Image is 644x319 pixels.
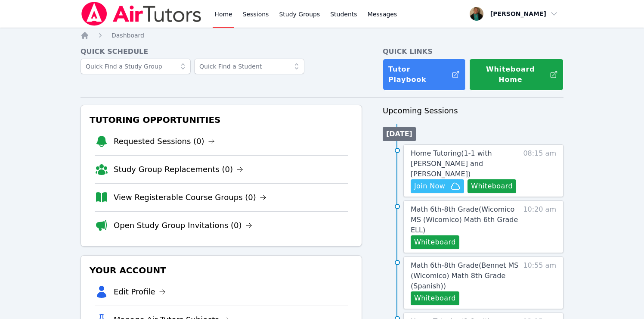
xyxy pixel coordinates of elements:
img: Air Tutors [80,2,202,26]
span: Math 6th-8th Grade ( Wicomico MS (Wicomico) Math 6th Grade ELL ) [411,205,518,234]
a: Tutor Playbook [383,59,466,91]
nav: Breadcrumb [80,31,563,40]
a: Open Study Group Invitations (0) [114,219,252,231]
a: Math 6th-8th Grade(Wicomico MS (Wicomico) Math 6th Grade ELL) [411,204,520,235]
button: Whiteboard [468,179,516,193]
span: 10:55 am [523,260,556,305]
h3: Your Account [88,263,355,278]
h4: Quick Schedule [80,47,362,57]
span: Dashboard [111,32,144,39]
h4: Quick Links [383,47,563,57]
span: 08:15 am [523,148,556,193]
a: Home Tutoring(1-1 with [PERSON_NAME] and [PERSON_NAME]) [411,148,520,179]
a: Dashboard [111,31,144,40]
button: Whiteboard [411,291,459,305]
h3: Tutoring Opportunities [88,112,355,128]
a: Study Group Replacements (0) [114,163,243,175]
button: Whiteboard [411,235,459,249]
li: [DATE] [383,127,416,141]
input: Quick Find a Student [194,59,304,74]
a: Requested Sessions (0) [114,135,215,147]
span: Home Tutoring ( 1-1 with [PERSON_NAME] and [PERSON_NAME] ) [411,149,492,178]
button: Whiteboard Home [469,59,563,91]
span: Math 6th-8th Grade ( Bennet MS (Wicomico) Math 8th Grade (Spanish) ) [411,261,518,290]
span: 10:20 am [523,204,556,249]
span: Messages [368,10,397,19]
input: Quick Find a Study Group [80,59,191,74]
span: Join Now [414,181,445,191]
h3: Upcoming Sessions [383,105,563,117]
a: Edit Profile [114,286,166,298]
button: Join Now [411,179,464,193]
a: Math 6th-8th Grade(Bennet MS (Wicomico) Math 8th Grade (Spanish)) [411,260,520,291]
a: View Registerable Course Groups (0) [114,191,266,203]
